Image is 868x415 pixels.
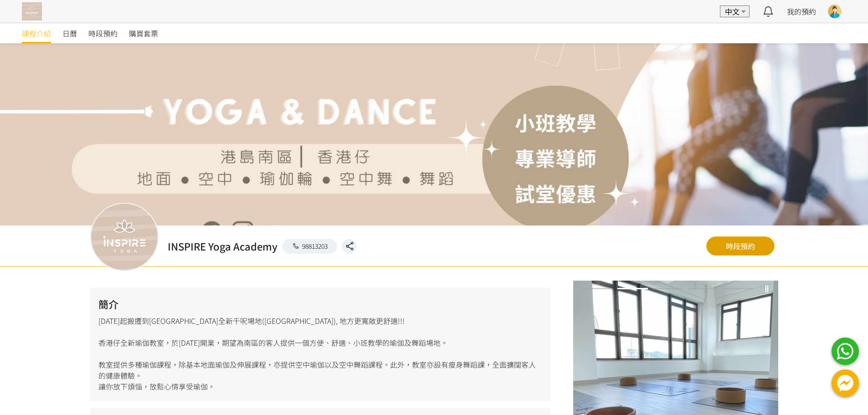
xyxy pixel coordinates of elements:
[22,2,42,20] img: T57dtJh47iSJKDtQ57dN6xVUMYY2M0XQuGF02OI4.png
[88,23,118,43] a: 時段預約
[282,239,338,254] a: 98813203
[706,236,775,256] a: 時段預約
[22,23,51,43] a: 課程介紹
[129,28,158,39] span: 購買套票
[168,239,277,254] h2: INSPIRE Yoga Academy
[98,297,542,312] h2: 簡介
[88,28,118,39] span: 時段預約
[90,287,550,401] div: [DATE]起搬遷到[GEOGRAPHIC_DATA]全新千呎場地([GEOGRAPHIC_DATA]), 地方更寬敞更舒適!!! 香港仔全新瑜伽教室，於[DATE]開業，期望為南區的客人提供一...
[62,23,77,43] a: 日曆
[129,23,158,43] a: 購買套票
[62,28,77,39] span: 日曆
[22,28,51,39] span: 課程介紹
[787,6,816,17] a: 我的預約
